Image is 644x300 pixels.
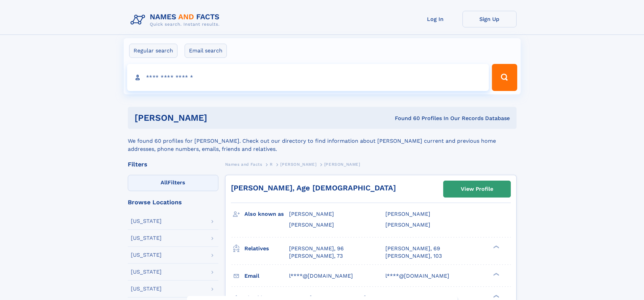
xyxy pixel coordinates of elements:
div: Filters [128,161,218,167]
div: ❯ [492,245,500,249]
h3: Email [244,270,289,282]
a: [PERSON_NAME], Age [DEMOGRAPHIC_DATA] [231,184,396,192]
div: [US_STATE] [131,269,162,275]
button: Search Button [492,64,517,91]
a: R [270,160,273,168]
div: [US_STATE] [131,252,162,258]
span: [PERSON_NAME] [385,211,430,217]
input: search input [127,64,489,91]
div: [US_STATE] [131,218,162,224]
h3: Relatives [244,243,289,254]
h1: [PERSON_NAME] [135,114,301,122]
label: Email search [185,44,227,58]
a: Log In [408,11,462,27]
a: [PERSON_NAME], 103 [385,252,442,260]
span: [PERSON_NAME] [289,211,334,217]
label: Filters [128,175,218,191]
a: [PERSON_NAME], 96 [289,245,344,252]
span: All [161,179,168,186]
div: Found 60 Profiles In Our Records Database [301,115,510,122]
div: View Profile [461,181,493,197]
h3: Also known as [244,208,289,220]
div: [US_STATE] [131,235,162,241]
a: Names and Facts [225,160,262,168]
div: We found 60 profiles for [PERSON_NAME]. Check out our directory to find information about [PERSON... [128,129,517,153]
div: ❯ [492,294,500,298]
img: Logo Names and Facts [128,11,225,29]
a: [PERSON_NAME], 73 [289,252,343,260]
label: Regular search [129,44,177,58]
span: [PERSON_NAME] [385,222,430,228]
span: [PERSON_NAME] [280,162,316,167]
a: [PERSON_NAME] [280,160,316,168]
div: Browse Locations [128,199,218,205]
span: [PERSON_NAME] [289,222,334,228]
div: [US_STATE] [131,286,162,292]
span: [PERSON_NAME] [324,162,360,167]
div: ❯ [492,272,500,276]
a: [PERSON_NAME], 69 [385,245,440,252]
a: View Profile [444,181,510,197]
span: R [270,162,273,167]
a: Sign Up [462,11,517,27]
